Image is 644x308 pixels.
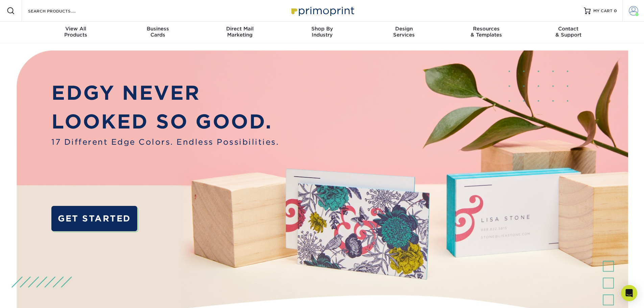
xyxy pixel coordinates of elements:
[614,8,617,13] span: 0
[281,26,363,32] span: Shop By
[35,26,117,38] div: Products
[51,78,279,108] p: EDGY NEVER
[445,26,527,38] div: & Templates
[621,285,637,301] div: Open Intercom Messenger
[117,26,199,32] span: Business
[51,107,279,136] p: LOOKED SO GOOD.
[2,287,57,306] iframe: Google Customer Reviews
[281,26,363,38] div: Industry
[527,26,610,38] div: & Support
[527,22,610,43] a: Contact& Support
[27,7,93,15] input: SEARCH PRODUCTS.....
[527,26,610,32] span: Contact
[117,26,199,38] div: Cards
[363,26,445,38] div: Services
[199,26,281,32] span: Direct Mail
[281,22,363,43] a: Shop ByIndustry
[445,26,527,32] span: Resources
[199,22,281,43] a: Direct MailMarketing
[117,22,199,43] a: BusinessCards
[199,26,281,38] div: Marketing
[35,26,117,32] span: View All
[363,26,445,32] span: Design
[288,3,356,18] img: Primoprint
[363,22,445,43] a: DesignServices
[51,206,137,231] a: GET STARTED
[445,22,527,43] a: Resources& Templates
[51,136,279,148] span: 17 Different Edge Colors. Endless Possibilities.
[35,22,117,43] a: View AllProducts
[593,8,613,14] span: MY CART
